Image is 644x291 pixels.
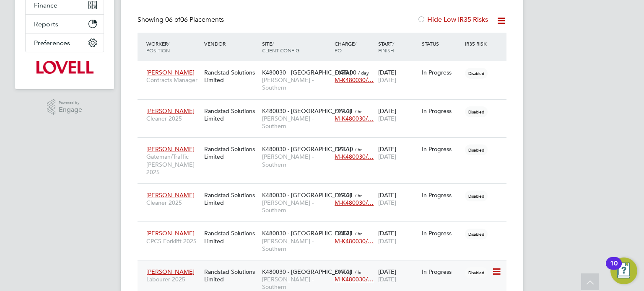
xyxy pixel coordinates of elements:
[202,225,260,249] div: Randstad Solutions Limited
[335,153,374,160] span: M-K480030/…
[25,61,104,74] a: Go to home page
[144,36,202,58] div: Worker
[376,225,420,249] div: [DATE]
[610,263,618,274] div: 10
[378,76,396,84] span: [DATE]
[378,237,396,245] span: [DATE]
[144,64,506,71] a: [PERSON_NAME]Contracts ManagerRandstad Solutions LimitedK480030 - [GEOGRAPHIC_DATA][PERSON_NAME] ...
[335,191,353,199] span: £19.01
[465,229,488,239] span: Disabled
[144,103,506,110] a: [PERSON_NAME]Cleaner 2025Randstad Solutions LimitedK480030 - [GEOGRAPHIC_DATA][PERSON_NAME] - Sou...
[262,40,299,54] span: / Client Config
[465,68,488,79] span: Disabled
[465,144,488,155] span: Disabled
[417,15,488,24] label: Hide Low IR35 Risks
[335,76,374,84] span: M-K480030/…
[335,229,353,237] span: £24.71
[376,64,420,88] div: [DATE]
[610,258,637,284] button: Open Resource Center, 10 new notifications
[378,40,394,54] span: / Finish
[34,20,58,28] span: Reports
[465,191,488,201] span: Disabled
[355,146,362,152] span: / hr
[376,103,420,126] div: [DATE]
[146,153,200,176] span: Gateman/Traffic [PERSON_NAME] 2025
[146,229,195,237] span: [PERSON_NAME]
[202,264,260,287] div: Randstad Solutions Limited
[146,76,200,84] span: Contracts Manager
[34,1,57,9] span: Finance
[422,69,461,76] div: In Progress
[420,36,463,51] div: Status
[202,103,260,126] div: Randstad Solutions Limited
[465,267,488,278] span: Disabled
[376,264,420,287] div: [DATE]
[26,15,104,33] button: Reports
[146,276,200,283] span: Labourer 2025
[146,115,200,122] span: Cleaner 2025
[202,64,260,88] div: Randstad Solutions Limited
[378,276,396,283] span: [DATE]
[262,145,351,153] span: K480030 - [GEOGRAPHIC_DATA]
[262,115,330,130] span: [PERSON_NAME] - Southern
[138,15,226,24] div: Showing
[262,76,330,91] span: [PERSON_NAME] - Southern
[202,187,260,211] div: Randstad Solutions Limited
[262,107,351,115] span: K480030 - [GEOGRAPHIC_DATA]
[146,107,195,115] span: [PERSON_NAME]
[422,107,461,115] div: In Progress
[165,15,224,24] span: 06 Placements
[146,268,195,276] span: [PERSON_NAME]
[202,141,260,165] div: Randstad Solutions Limited
[376,141,420,165] div: [DATE]
[262,69,351,76] span: K480030 - [GEOGRAPHIC_DATA]
[355,192,362,198] span: / hr
[262,276,330,291] span: [PERSON_NAME] - Southern
[146,199,200,206] span: Cleaner 2025
[202,36,260,51] div: Vendor
[34,39,70,47] span: Preferences
[335,145,353,153] span: £21.10
[422,145,461,153] div: In Progress
[335,40,356,54] span: / PO
[376,36,420,58] div: Start
[36,61,93,74] img: lovell-logo-retina.png
[165,15,180,24] span: 06 of
[59,99,82,106] span: Powered by
[146,69,195,76] span: [PERSON_NAME]
[463,36,492,51] div: IR35 Risk
[144,187,506,194] a: [PERSON_NAME]Cleaner 2025Randstad Solutions LimitedK480030 - [GEOGRAPHIC_DATA][PERSON_NAME] - Sou...
[26,33,104,52] button: Preferences
[262,268,351,276] span: K480030 - [GEOGRAPHIC_DATA]
[262,237,330,252] span: [PERSON_NAME] - Southern
[335,199,374,206] span: M-K480030/…
[355,230,362,237] span: / hr
[146,191,195,199] span: [PERSON_NAME]
[422,191,461,199] div: In Progress
[262,199,330,214] span: [PERSON_NAME] - Southern
[146,145,195,153] span: [PERSON_NAME]
[355,269,362,275] span: / hr
[262,191,351,199] span: K480030 - [GEOGRAPHIC_DATA]
[358,70,369,76] span: / day
[262,229,351,237] span: K480030 - [GEOGRAPHIC_DATA]
[335,268,353,276] span: £19.01
[376,187,420,211] div: [DATE]
[144,225,506,232] a: [PERSON_NAME]CPCS Forklift 2025Randstad Solutions LimitedK480030 - [GEOGRAPHIC_DATA][PERSON_NAME]...
[335,115,374,122] span: M-K480030/…
[465,106,488,117] span: Disabled
[146,40,170,54] span: / Position
[355,108,362,114] span: / hr
[422,229,461,237] div: In Progress
[47,99,83,115] a: Powered byEngage
[335,276,374,283] span: M-K480030/…
[335,107,353,115] span: £19.01
[422,268,461,276] div: In Progress
[335,69,356,76] span: £650.00
[378,199,396,206] span: [DATE]
[146,237,200,245] span: CPCS Forklift 2025
[59,106,82,113] span: Engage
[260,36,332,58] div: Site
[335,237,374,245] span: M-K480030/…
[332,36,376,58] div: Charge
